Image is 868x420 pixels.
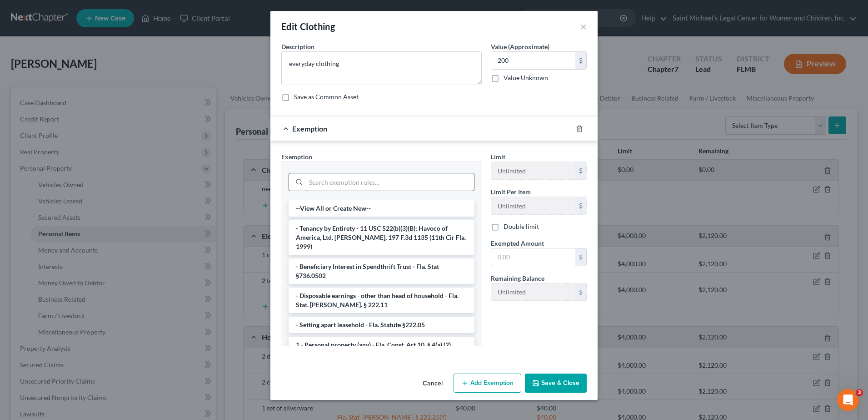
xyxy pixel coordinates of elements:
[575,248,586,266] div: $
[856,389,863,396] span: 3
[504,73,548,82] label: Value Unknown
[491,248,575,266] input: 0.00
[575,283,586,301] div: $
[491,52,575,69] input: 0.00
[491,187,531,197] label: Limit Per Item
[289,258,474,284] li: - Beneficiary Interest in Spendthrift Trust - Fla. Stat §736.0502
[289,337,474,353] li: 1 - Personal property (any) - Fla. Const. Art.10, § 4(a) (2)
[491,197,575,214] input: --
[525,374,587,393] button: Save & Close
[491,153,505,161] span: Limit
[575,162,586,179] div: $
[454,374,521,393] button: Add Exemption
[281,153,312,161] span: Exemption
[294,92,359,101] label: Save as Common Asset
[292,124,327,133] span: Exemption
[289,200,474,217] li: --View All or Create New--
[575,197,586,214] div: $
[289,220,474,255] li: - Tenancy by Entirety - 11 USC 522(b)(3)(B); Havoco of America, Ltd. [PERSON_NAME], 197 F.3d 1135...
[580,21,587,32] button: ×
[491,162,575,179] input: --
[289,288,474,313] li: - Disposable earnings - other than head of household - Fla. Stat. [PERSON_NAME]. § 222.11
[281,43,314,51] span: Description
[491,239,544,247] span: Exempted Amount
[306,173,474,191] input: Search exemption rules...
[491,273,544,283] label: Remaining Balance
[504,222,539,231] label: Double limit
[837,389,859,411] iframe: Intercom live chat
[415,374,450,393] button: Cancel
[491,42,549,51] label: Value (Approximate)
[281,20,335,33] div: Edit Clothing
[575,52,586,69] div: $
[289,317,474,333] li: - Setting apart leasehold - Fla. Statute §222.05
[491,283,575,301] input: --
